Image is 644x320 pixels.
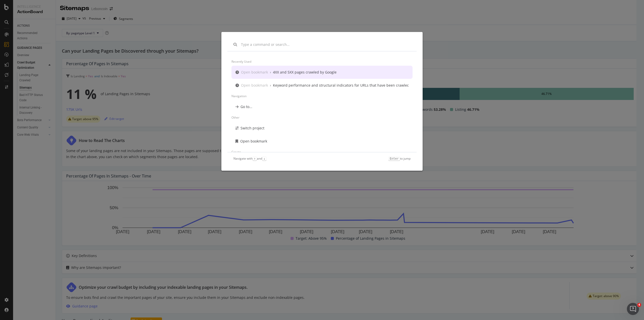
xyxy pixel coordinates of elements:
[253,157,257,161] kbd: ↑
[231,148,413,156] div: Create
[241,83,268,88] div: Open bookmark
[240,126,264,131] div: Switch project
[231,113,413,122] div: Other
[233,156,266,161] div: Navigate with and
[231,57,413,66] div: Recently used
[388,157,400,161] kbd: Enter
[240,139,267,144] div: Open bookmark
[637,303,641,307] span: 4
[270,70,271,75] div: ›
[273,83,409,88] div: Keyword performance and structural indicators for URLs that have been crawled
[241,70,268,75] div: Open bookmark
[241,42,411,47] input: Type a command or search…
[627,303,639,315] iframe: Intercom live chat
[231,92,413,100] div: Navigation
[273,70,337,75] div: 4XX and 5XX pages crawled by Google
[221,32,423,171] div: modal
[262,157,266,161] kbd: ↓
[270,83,271,88] div: ›
[388,156,411,161] div: to jump
[240,104,252,109] div: Go to...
